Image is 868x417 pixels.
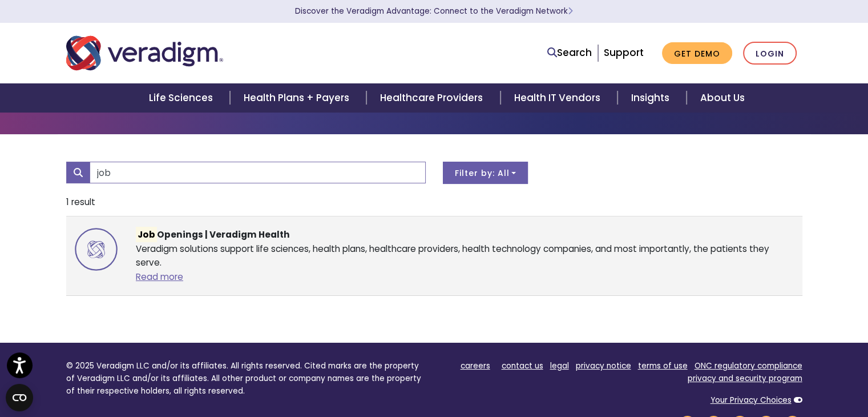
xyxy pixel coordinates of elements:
mark: Job [136,227,157,242]
a: Support [604,46,644,59]
a: Login [743,42,797,65]
a: Insights [617,83,687,113]
a: terms of use [638,360,688,371]
a: Discover the Veradigm Advantage: Connect to the Veradigm NetworkLearn More [295,6,573,17]
span: Learn More [568,6,573,17]
div: Veradigm solutions support life sciences, health plans, healthcare providers, health technology c... [127,228,802,284]
a: Health IT Vendors [500,83,617,113]
a: About Us [687,83,758,113]
button: Filter by: All [443,162,528,184]
img: Veradigm logo [66,34,223,72]
a: Your Privacy Choices [710,395,792,406]
li: 1 result [66,189,802,216]
a: Health Plans + Payers [230,83,366,113]
button: Open CMP widget [6,384,33,411]
a: contact us [502,360,543,371]
strong: Openings | Veradigm Health [136,227,290,242]
a: Healthcare Providers [366,83,500,113]
a: ONC regulatory compliance [695,360,802,371]
a: careers [461,360,490,371]
a: privacy and security program [688,373,802,384]
input: Search [90,162,426,183]
a: legal [550,360,569,371]
a: Get Demo [662,42,732,65]
a: privacy notice [576,360,631,371]
a: Search [547,45,592,61]
a: Read more [136,271,183,283]
p: © 2025 Veradigm LLC and/or its affiliates. All rights reserved. Cited marks are the property of V... [66,360,426,397]
img: icon-search-all.svg [75,228,118,271]
a: Life Sciences [135,83,230,113]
